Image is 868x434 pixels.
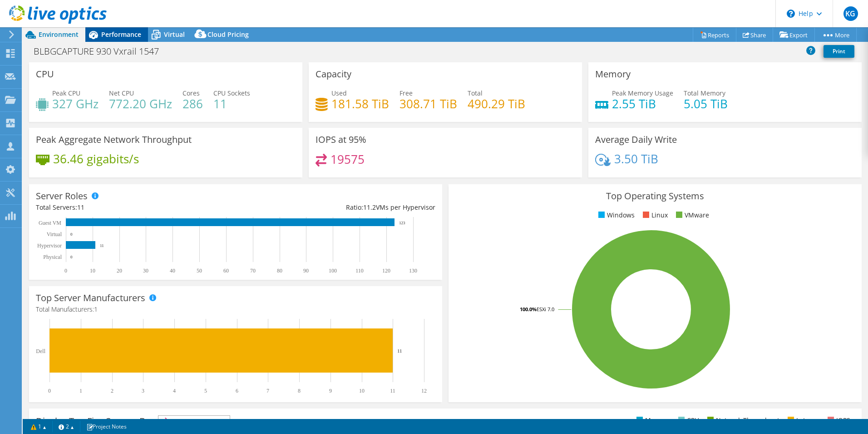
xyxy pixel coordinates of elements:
[100,243,104,248] text: 11
[142,388,144,394] text: 3
[197,267,202,274] text: 50
[684,99,728,109] h4: 5.05 TiB
[70,255,73,259] text: 0
[90,267,95,274] text: 10
[36,202,236,212] div: Total Servers:
[421,388,427,394] text: 12
[277,267,282,274] text: 80
[36,191,88,201] h3: Server Roles
[409,267,417,274] text: 130
[143,267,148,274] text: 30
[39,220,61,226] text: Guest VM
[182,99,203,109] h4: 286
[39,30,79,39] span: Environment
[52,99,99,109] h4: 327 GHz
[399,221,405,225] text: 123
[30,46,173,56] h1: BLBGCAPTURE 930 Vxrail 1547
[390,388,395,394] text: 11
[36,135,192,145] h3: Peak Aggregate Network Throughput
[330,154,365,164] h4: 19575
[785,415,819,425] li: Latency
[641,210,668,220] li: Linux
[316,69,351,79] h3: Capacity
[173,388,176,394] text: 4
[329,267,337,274] text: 100
[634,415,670,425] li: Memory
[70,232,73,237] text: 0
[52,89,80,97] span: Peak CPU
[331,99,389,109] h4: 181.58 TiB
[47,231,62,237] text: Virtual
[537,306,554,313] tspan: ESXi 7.0
[37,242,62,249] text: Hypervisor
[331,89,347,97] span: Used
[595,135,677,145] h3: Average Daily Write
[117,267,122,274] text: 20
[468,99,525,109] h4: 490.29 TiB
[612,89,673,97] span: Peak Memory Usage
[824,45,854,58] a: Print
[79,388,82,394] text: 1
[236,202,435,212] div: Ratio: VMs per Hypervisor
[213,89,250,97] span: CPU Sockets
[693,28,736,42] a: Reports
[355,267,364,274] text: 110
[814,28,857,42] a: More
[48,388,51,394] text: 0
[213,99,250,109] h4: 11
[298,388,301,394] text: 8
[676,415,699,425] li: CPU
[80,421,133,432] a: Project Notes
[705,415,779,425] li: Network Throughput
[52,421,80,432] a: 2
[158,416,230,427] span: IOPS
[101,30,141,39] span: Performance
[397,348,402,353] text: 11
[36,293,145,303] h3: Top Server Manufacturers
[250,267,256,274] text: 70
[684,89,725,97] span: Total Memory
[109,89,134,97] span: Net CPU
[25,421,53,432] a: 1
[36,69,54,79] h3: CPU
[164,30,185,39] span: Virtual
[787,10,795,18] svg: \n
[359,388,365,394] text: 10
[111,388,113,394] text: 2
[170,267,175,274] text: 40
[204,388,207,394] text: 5
[595,69,631,79] h3: Memory
[53,154,139,164] h4: 36.46 gigabits/s
[77,203,84,212] span: 11
[596,210,635,220] li: Windows
[64,267,67,274] text: 0
[207,30,249,39] span: Cloud Pricing
[843,6,858,21] span: KG
[612,99,673,109] h4: 2.55 TiB
[399,89,413,97] span: Free
[43,254,62,260] text: Physical
[520,306,537,313] tspan: 100.0%
[736,28,773,42] a: Share
[109,99,172,109] h4: 772.20 GHz
[455,191,855,201] h3: Top Operating Systems
[674,210,709,220] li: VMware
[399,99,457,109] h4: 308.71 TiB
[36,348,45,354] text: Dell
[223,267,229,274] text: 60
[614,154,658,164] h4: 3.50 TiB
[773,28,815,42] a: Export
[468,89,483,97] span: Total
[236,388,238,394] text: 6
[382,267,390,274] text: 120
[329,388,332,394] text: 9
[36,304,435,314] h4: Total Manufacturers:
[825,415,850,425] li: IOPS
[266,388,269,394] text: 7
[94,305,98,313] span: 1
[316,135,366,145] h3: IOPS at 95%
[303,267,309,274] text: 90
[182,89,200,97] span: Cores
[363,203,376,212] span: 11.2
